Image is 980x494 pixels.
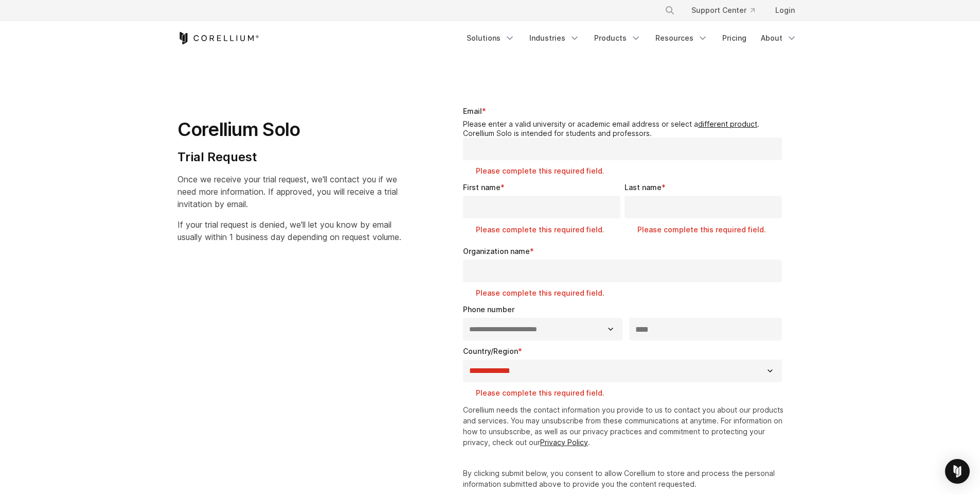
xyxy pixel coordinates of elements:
[683,1,763,20] a: Support Center
[625,183,662,192] span: Last name
[945,459,970,484] div: Open Intercom Messenger
[463,183,501,192] span: First name
[698,120,757,128] a: different product
[460,29,521,47] a: Solutions
[523,29,586,47] a: Industries
[476,225,625,235] label: Please complete this required field.
[177,174,398,209] span: Once we receive your trial request, we'll contact you if we need more information. If approved, y...
[463,305,514,314] span: Phone number
[476,388,787,398] label: Please complete this required field.
[177,32,259,44] a: Corellium Home
[463,120,787,138] legend: Please enter a valid university or academic email address or select a . Corellium Solo is intende...
[588,29,647,47] a: Products
[476,288,787,298] label: Please complete this required field.
[463,468,787,489] p: By clicking submit below, you consent to allow Corellium to store and process the personal inform...
[177,118,401,141] h1: Corellium Solo
[767,1,803,20] a: Login
[716,29,753,47] a: Pricing
[177,149,401,165] h4: Trial Request
[463,107,482,115] span: Email
[661,1,679,20] button: Search
[463,404,787,448] p: Corellium needs the contact information you provide to us to contact you about our products and s...
[460,29,803,47] div: Navigation Menu
[649,29,714,47] a: Resources
[463,347,518,355] span: Country/Region
[177,219,401,242] span: If your trial request is denied, we'll let you know by email usually within 1 business day depend...
[652,1,803,20] div: Navigation Menu
[755,29,803,47] a: About
[637,225,786,235] label: Please complete this required field.
[476,166,787,176] label: Please complete this required field.
[463,247,530,255] span: Organization name
[540,438,588,447] a: Privacy Policy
